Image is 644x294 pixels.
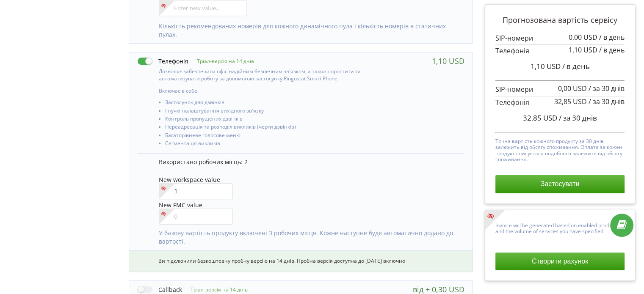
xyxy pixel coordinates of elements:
span: / в день [599,45,625,55]
li: Застосунок для дзвінків [165,99,366,107]
div: Ви підключили безкоштовну пробну версію на 14 днів. Пробна версія доступна до [DATE] включно [129,250,473,272]
p: Точна вартість кожного продукту за 30 днів залежить від обсягу споживання. Оплата за кожен продук... [495,136,625,163]
p: Телефонія [495,46,625,56]
li: Сегментація викликів [165,140,366,148]
li: Переадресація та розподіл викликів (черги дзвінків) [165,124,366,132]
input: 2 [159,183,233,199]
li: Гнучкі налаштування вихідного зв'язку [165,108,366,116]
span: / в день [562,61,589,71]
p: Дозволяє забезпечити офіс надійним безпечним зв'язком, а також спростити та автоматизувати роботу... [159,68,366,82]
p: Invoice will be generated based on enabled products and the volume of services you have specified [495,220,625,235]
span: / за 30 днів [559,113,597,123]
span: 32,85 USD [554,97,587,106]
p: Телефонія [495,98,625,107]
span: Використано робочих місць: 2 [159,158,248,166]
span: New workspace value [159,176,220,184]
span: 0,00 USD [569,33,597,42]
span: / за 30 днів [589,97,625,106]
span: 0,00 USD [558,84,587,93]
label: Callback [138,285,182,294]
p: У базову вартість продукту включені 3 робочих місця. Кожне наступне буде автоматично додано до ва... [159,229,456,246]
li: Багаторівневе голосове меню [165,132,366,140]
input: 0 [159,209,233,225]
button: Застосувати [495,175,625,193]
p: Кількість рекомендованих номерів для кожного динамічного пула і кількість номерів в статичних пулах. [159,22,456,39]
p: Тріал-версія на 14 днів [182,286,248,293]
div: 1,10 USD [432,57,464,65]
p: SIP-номери [495,85,625,94]
button: Створити рахунок [495,253,625,270]
li: Контроль пропущених дзвінків [165,116,366,124]
span: 1,10 USD [569,45,597,55]
span: / в день [599,33,625,42]
p: Включає в себе: [159,87,366,94]
p: Тріал-версія на 14 днів [188,58,254,65]
span: New FMC value [159,201,202,209]
span: 32,85 USD [523,113,557,123]
span: 1,10 USD [530,61,560,71]
div: від + 0,30 USD [413,285,464,294]
label: Телефонія [138,57,188,66]
p: SIP-номери [495,33,625,43]
p: Прогнозована вартість сервісу [495,15,625,26]
span: / за 30 днів [589,84,625,93]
